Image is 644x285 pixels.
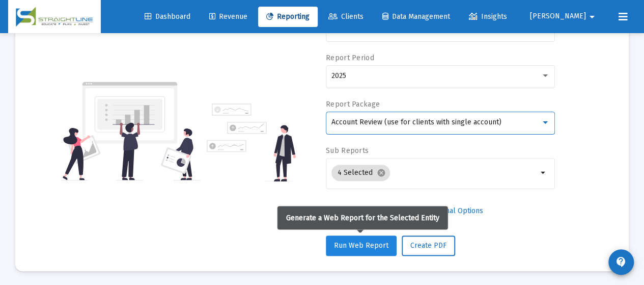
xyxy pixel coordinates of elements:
[586,7,598,27] mat-icon: arrow_drop_down
[377,168,386,177] mat-icon: cancel
[61,81,201,182] img: reporting
[382,12,450,21] span: Data Management
[410,241,446,250] span: Create PDF
[136,7,199,27] a: Dashboard
[530,12,586,21] span: [PERSON_NAME]
[326,236,397,256] button: Run Web Report
[615,256,627,268] mat-icon: contact_support
[326,146,369,155] label: Sub Reports
[326,100,380,109] label: Report Package
[331,118,501,126] span: Account Review (use for clients with single account)
[469,12,507,21] span: Insights
[145,12,190,21] span: Dashboard
[207,103,296,182] img: reporting-alt
[331,71,346,80] span: 2025
[201,7,256,27] a: Revenue
[538,167,550,179] mat-icon: arrow_drop_down
[461,7,515,27] a: Insights
[320,7,372,27] a: Clients
[266,12,310,21] span: Reporting
[374,7,458,27] a: Data Management
[331,163,538,183] mat-chip-list: Selection
[326,54,374,62] label: Report Period
[402,236,455,256] button: Create PDF
[424,206,483,215] span: Additional Options
[334,206,405,215] span: Select Custom Period
[518,6,610,27] button: [PERSON_NAME]
[16,7,93,27] img: Dashboard
[258,7,318,27] a: Reporting
[331,165,390,181] mat-chip: 4 Selected
[328,12,363,21] span: Clients
[334,241,388,250] span: Run Web Report
[209,12,247,21] span: Revenue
